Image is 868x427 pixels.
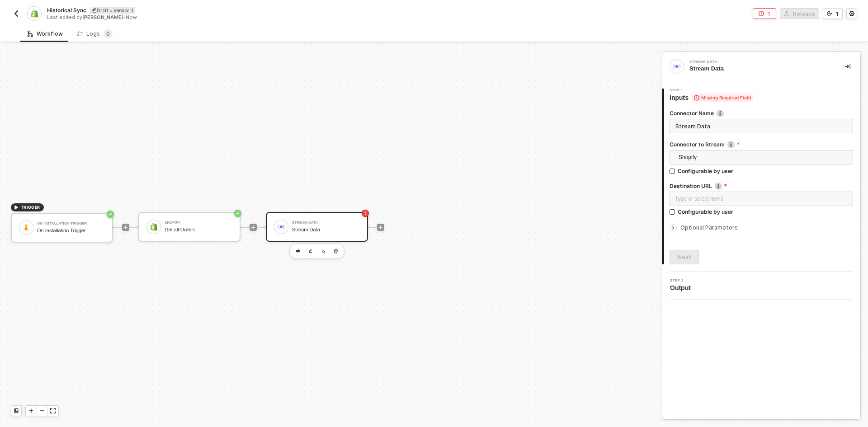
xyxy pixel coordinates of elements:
[827,11,832,16] span: icon-versioning
[14,205,19,210] span: icon-play
[104,29,113,38] sup: 0
[21,204,40,211] span: TRIGGER
[321,249,325,253] img: copy-block
[670,89,753,92] span: Step 1
[679,150,848,164] span: Shopify
[277,223,285,231] img: icon
[28,30,63,38] div: Workflow
[670,279,694,282] span: Step 2
[670,250,699,264] button: Next
[845,64,850,69] span: icon-collapse-right
[715,183,722,190] img: icon-info
[150,223,158,231] img: icon
[670,223,853,233] div: Optional Parameters
[292,227,360,233] div: Stream Data
[678,208,733,216] div: Configurable by user
[165,221,232,225] div: Shopify
[30,9,38,18] img: integration-icon
[678,167,733,175] div: Configurable by user
[689,60,825,64] div: Stream Data
[250,225,256,230] span: icon-play
[39,408,45,413] span: icon-minus
[47,6,86,14] span: Historical Sync
[47,14,433,21] div: Last edited by - Now
[670,283,694,292] span: Output
[670,225,676,230] span: icon-arrow-right-small
[37,228,105,234] div: On Installation Trigger
[680,224,738,231] span: Optional Parameters
[759,11,764,16] span: icon-error-page
[318,246,329,257] button: copy-block
[836,10,839,18] div: 1
[22,224,30,232] img: icon
[670,109,853,117] label: Connector Name
[768,10,770,18] div: 1
[662,89,860,264] div: Step 1Inputs Missing Required FieldConnector Nameicon-infoConnector to Streamicon-infoShopifyConf...
[123,225,128,230] span: icon-play
[753,8,776,19] button: 1
[13,10,20,17] img: back
[727,141,735,148] img: icon-info
[689,65,830,73] div: Stream Data
[37,222,105,225] div: On Installation Trigger
[11,8,22,19] button: back
[165,227,232,233] div: Get all Orders
[309,249,312,253] img: edit-cred
[107,211,114,218] span: icon-success-page
[849,11,854,16] span: icon-settings
[296,249,300,253] img: edit-cred
[670,119,853,133] input: Enter description
[378,225,383,230] span: icon-play
[692,94,753,102] span: Missing Required Field
[670,93,753,102] span: Inputs
[292,246,303,257] button: edit-cred
[28,408,34,413] span: icon-play
[82,14,123,20] span: [PERSON_NAME]
[305,246,316,257] button: edit-cred
[670,182,853,190] label: Destination URL
[90,7,135,14] div: Draft • Version 1
[234,210,241,217] span: icon-success-page
[670,141,853,148] label: Connector to Stream
[780,8,819,19] button: Release
[50,408,56,413] span: icon-expand
[77,29,113,38] div: Logs
[362,210,369,217] span: icon-error-page
[92,8,97,13] span: icon-edit
[673,62,681,70] img: integration-icon
[717,110,724,117] img: icon-info
[823,8,843,19] button: 1
[292,221,360,225] div: Stream Data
